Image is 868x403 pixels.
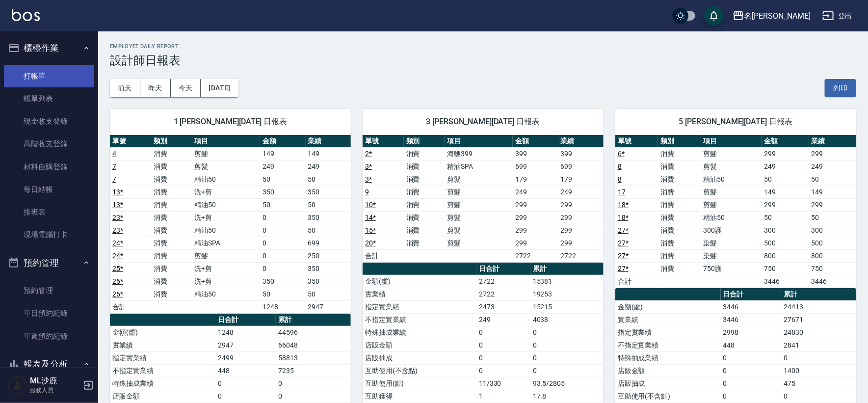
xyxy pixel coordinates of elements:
a: 單日預約紀錄 [4,302,94,324]
a: 排班表 [4,201,94,223]
span: 1 [PERSON_NAME][DATE] 日報表 [122,117,339,127]
h5: ML沙鹿 [30,376,80,386]
td: 299 [809,147,856,160]
td: 特殊抽成業績 [615,351,721,364]
td: 互助獲得 [363,390,476,403]
td: 合計 [110,300,151,313]
th: 項目 [445,135,513,148]
td: 299 [558,224,604,237]
td: 消費 [658,224,701,237]
a: 7 [112,162,116,170]
td: 消費 [404,237,445,249]
td: 0 [215,377,276,390]
button: 前天 [110,79,140,97]
th: 類別 [404,135,445,148]
td: 消費 [404,173,445,186]
td: 1 [476,390,530,403]
td: 299 [513,237,558,249]
td: 299 [513,198,558,211]
td: 精油50 [701,211,762,224]
th: 項目 [192,135,261,148]
a: 8 [618,162,622,170]
img: Logo [12,9,40,21]
th: 業績 [558,135,604,148]
td: 299 [762,198,809,211]
td: 0 [260,224,305,237]
td: 消費 [151,186,192,198]
td: 實業績 [110,339,215,351]
td: 24830 [781,326,856,339]
td: 299 [513,224,558,237]
td: 洗+剪 [192,275,261,288]
td: 消費 [658,186,701,198]
td: 消費 [151,262,192,275]
th: 累計 [530,263,604,275]
td: 剪髮 [192,249,261,262]
button: 今天 [171,79,201,97]
td: 249 [513,186,558,198]
td: 50 [306,173,351,186]
td: 消費 [151,147,192,160]
td: 消費 [658,237,701,249]
td: 洗+剪 [192,211,261,224]
td: 0 [781,351,856,364]
td: 0 [276,390,351,403]
td: 58813 [276,351,351,364]
td: 3446 [721,300,782,313]
td: 299 [809,198,856,211]
td: 0 [721,364,782,377]
td: 750護 [701,262,762,275]
th: 類別 [151,135,192,148]
td: 消費 [658,262,701,275]
button: 預約管理 [4,250,94,276]
span: 3 [PERSON_NAME][DATE] 日報表 [374,117,592,127]
td: 3446 [809,275,856,288]
td: 精油50 [192,173,261,186]
td: 剪髮 [701,160,762,173]
td: 剪髮 [445,237,513,249]
td: 249 [476,313,530,326]
td: 剪髮 [192,160,261,173]
td: 消費 [151,160,192,173]
td: 剪髮 [701,198,762,211]
td: 19253 [530,288,604,300]
td: 消費 [151,211,192,224]
a: 現金收支登錄 [4,110,94,133]
td: 350 [306,186,351,198]
td: 50 [306,224,351,237]
td: 2947 [215,339,276,351]
td: 3446 [721,313,782,326]
td: 染髮 [701,237,762,249]
table: a dense table [615,135,856,288]
td: 350 [306,262,351,275]
td: 500 [809,237,856,249]
td: 448 [721,339,782,351]
td: 699 [558,160,604,173]
td: 店販金額 [615,364,721,377]
td: 剪髮 [701,186,762,198]
td: 2722 [476,275,530,288]
td: 精油50 [192,224,261,237]
button: 報表及分析 [4,351,94,377]
td: 0 [721,390,782,403]
td: 2841 [781,339,856,351]
a: 9 [365,188,369,196]
td: 金額(虛) [615,300,721,313]
td: 精油50 [192,288,261,300]
td: 4038 [530,313,604,326]
td: 699 [306,237,351,249]
th: 業績 [306,135,351,148]
td: 金額(虛) [110,326,215,339]
td: 消費 [658,198,701,211]
th: 日合計 [215,314,276,326]
td: 93.5/2805 [530,377,604,390]
td: 1400 [781,364,856,377]
td: 399 [513,147,558,160]
td: 0 [476,351,530,364]
td: 24413 [781,300,856,313]
td: 399 [558,147,604,160]
td: 特殊抽成業績 [363,326,476,339]
table: a dense table [110,135,351,314]
th: 項目 [701,135,762,148]
td: 剪髮 [445,224,513,237]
